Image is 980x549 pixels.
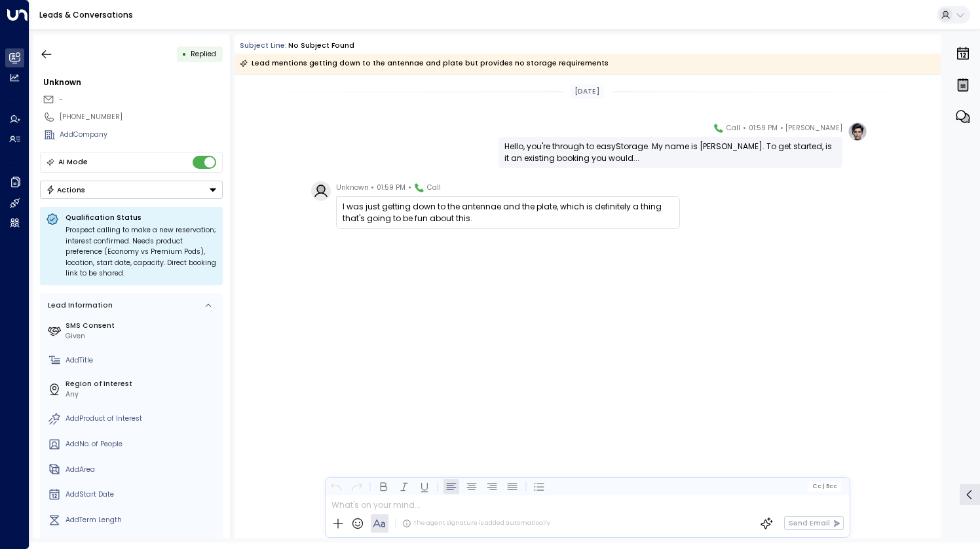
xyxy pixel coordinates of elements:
span: • [408,181,411,194]
span: 01:59 PM [377,181,405,194]
img: profile-logo.png [848,122,867,141]
div: AddTerm Length [66,515,219,525]
span: - [59,95,63,105]
span: | [822,483,824,489]
div: [DATE] [571,84,604,99]
div: AddStart Date [66,489,219,500]
span: 01:59 PM [749,122,778,135]
div: AddCompany [60,130,223,140]
a: Leads & Conversations [39,9,133,20]
div: AddNo. of People [66,439,219,450]
div: Any [66,389,219,400]
button: Redo [349,478,364,494]
span: Replied [191,49,216,59]
div: Button group with a nested menu [40,181,223,199]
div: I was just getting down to the antennae and the plate, which is definitely a thing that's going t... [343,201,673,224]
div: [PHONE_NUMBER] [60,112,223,122]
div: AddTitle [66,355,219,366]
span: • [371,181,374,194]
div: Given [66,331,219,342]
label: Region of Interest [66,379,219,389]
div: The agent signature is added automatically [402,519,550,528]
span: Cc Bcc [812,483,837,489]
div: AddArea [66,465,219,475]
div: Hello, you're through to easyStorage. My name is [PERSON_NAME]. To get started, is it an existing... [504,141,837,164]
p: Qualification Status [66,213,217,222]
button: Undo [328,478,344,494]
div: AddProduct of Interest [66,414,219,424]
span: Call [726,122,740,135]
div: No subject found [288,41,354,51]
div: Prospect calling to make a new reservation; interest confirmed. Needs product preference (Economy... [66,225,217,279]
span: Call [427,181,441,194]
span: • [780,122,783,135]
button: Cc|Bcc [808,482,841,491]
div: Unknown [43,77,223,88]
button: Actions [40,181,223,199]
span: Subject Line: [240,41,287,50]
label: SMS Consent [66,321,219,331]
div: Actions [46,185,86,194]
div: AI Mode [58,156,88,169]
div: Lead Information [45,300,113,311]
span: • [743,122,746,135]
div: • [182,45,187,63]
div: Lead mentions getting down to the antennae and plate but provides no storage requirements [240,57,609,70]
span: Unknown [336,181,369,194]
span: [PERSON_NAME] [785,122,842,135]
